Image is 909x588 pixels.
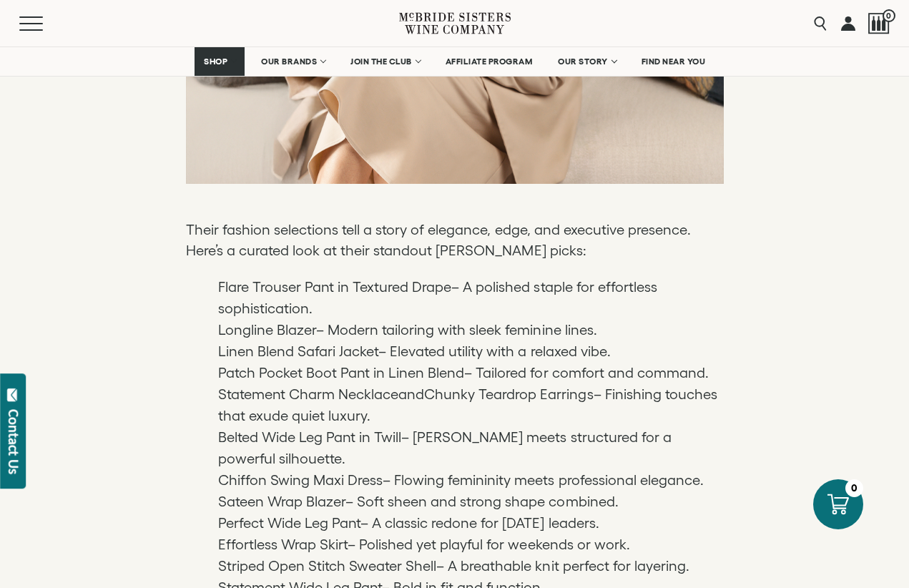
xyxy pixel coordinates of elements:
a: Flare Trouser Pant in Textured Drape [218,279,452,295]
div: Contact Us [6,409,21,474]
span: FIND NEAR YOU [642,57,706,67]
li: and – Finishing touches that exude quiet luxury. [218,383,724,426]
span: JOIN THE CLUB [350,57,412,67]
span: OUR BRANDS [261,57,317,67]
button: Mobile Menu Trigger [19,16,71,31]
li: – Soft sheen and strong shape combined. [218,491,724,512]
a: JOIN THE CLUB [341,47,429,76]
a: Sateen Wrap Blazer [218,494,345,509]
li: – [PERSON_NAME] meets structured for a powerful silhouette. [218,426,724,469]
a: SHOP [195,47,245,76]
a: Effortless Wrap Skirt [218,536,348,552]
a: Perfect Wide Leg Pant [218,515,360,531]
a: Patch Pocket Boot Pant in Linen Blend [218,365,465,381]
div: 0 [845,479,863,497]
a: FIND NEAR YOU [632,47,715,76]
p: Their fashion selections tell a story of elegance, edge, and executive presence. Here’s a curated... [186,220,724,262]
a: OUR BRANDS [252,47,334,76]
li: – Tailored for comfort and command. [218,362,724,383]
a: Longline Blazer [218,322,316,338]
li: – Polished yet playful for weekends or work. [218,534,724,555]
span: SHOP [204,57,228,67]
span: OUR STORY [558,57,608,67]
a: Statement Charm Necklace [218,386,398,402]
li: – A polished staple for effortless sophistication. [218,276,724,319]
a: AFFILIATE PROGRAM [436,47,542,76]
li: – Modern tailoring with sleek feminine lines. [218,319,724,340]
span: 0 [883,9,895,22]
li: – A breathable knit perfect for layering. [218,555,724,577]
a: Linen Blend Safari Jacket [218,343,379,359]
a: OUR STORY [549,47,625,76]
a: Striped Open Stitch Sweater Shell [218,558,437,574]
li: – Flowing femininity meets professional elegance. [218,469,724,491]
a: Chunky Teardrop Earrings [424,386,593,402]
a: Chiffon Swing Maxi Dress [218,472,383,488]
a: Belted Wide Leg Pant in Twill [218,429,402,445]
li: – A classic redone for [DATE] leaders. [218,512,724,534]
li: – Elevated utility with a relaxed vibe. [218,340,724,362]
span: AFFILIATE PROGRAM [446,57,533,67]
